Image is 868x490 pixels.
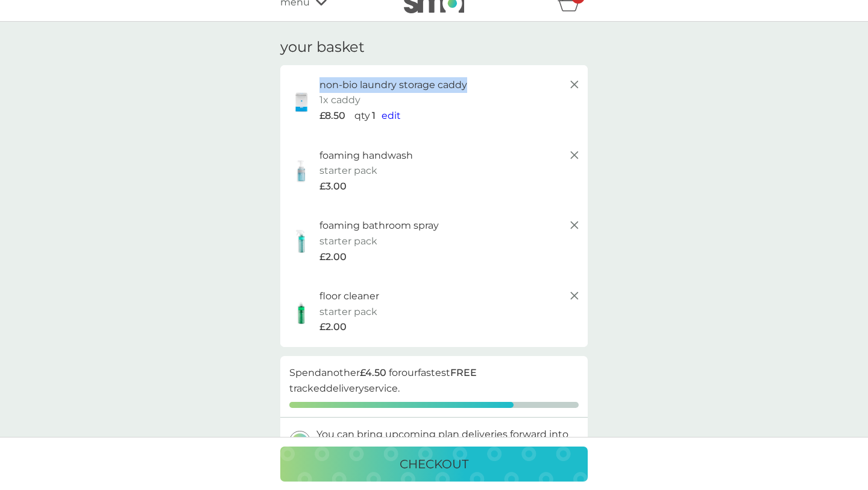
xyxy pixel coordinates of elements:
[382,108,401,124] button: edit
[280,39,365,56] h3: your basket
[319,77,467,93] p: non-bio laundry storage caddy
[450,367,477,378] strong: FREE
[400,454,468,474] p: checkout
[319,249,347,265] span: £2.00
[319,304,377,320] p: starter pack
[319,92,360,108] p: 1x caddy
[316,427,579,457] p: You can bring upcoming plan deliveries forward into this order.
[319,179,347,194] span: £3.00
[319,288,379,304] p: floor cleaner
[289,365,579,396] p: Spend another for our fastest tracked delivery service.
[319,319,347,335] span: £2.00
[319,163,377,179] p: starter pack
[319,234,377,249] p: starter pack
[372,108,376,124] p: 1
[280,447,588,482] button: checkout
[382,110,401,121] span: edit
[289,431,310,453] img: delivery-schedule.svg
[360,367,386,378] strong: £4.50
[319,108,345,124] span: £8.50
[319,148,413,164] p: foaming handwash
[319,218,439,234] p: foaming bathroom spray
[354,108,370,124] p: qty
